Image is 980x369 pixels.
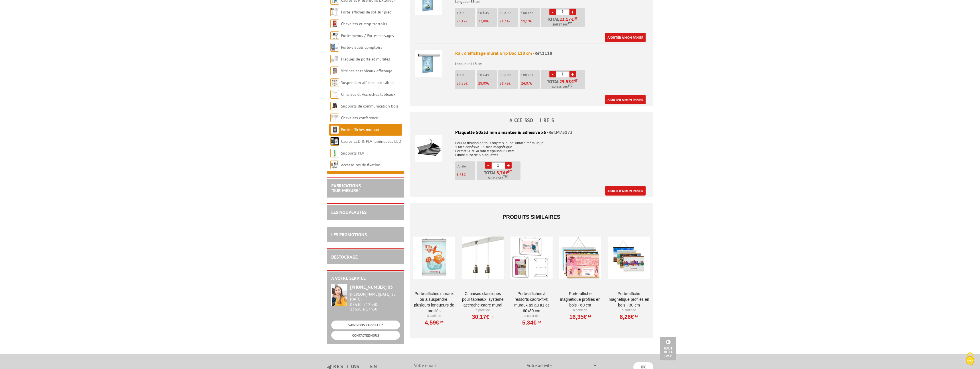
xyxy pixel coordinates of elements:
[500,19,508,24] span: 21,31
[522,321,541,324] a: 5,34€HT
[478,81,487,86] span: 28,09
[457,19,475,23] p: €
[496,170,512,175] span: €
[488,176,508,180] span: Soit €
[503,175,508,178] sup: TTC
[478,81,497,85] p: €
[413,291,455,314] a: Porte-affiches muraux ou à suspendre, plusieurs longueurs de profilés
[535,50,552,56] span: Réf.1118
[330,90,339,99] img: Cimaises et Accroches tableaux
[330,125,339,134] img: Porte-affiches muraux
[543,79,585,89] p: Total
[521,81,530,86] span: 24,07
[415,50,442,77] img: Rail d'affichage mural Grip'Doc 118 cm
[660,337,676,360] a: Haut de la page
[330,31,339,40] img: Porte-menus / Porte-messages
[559,17,571,22] span: 23,17
[559,308,601,313] p: À partir de
[457,73,475,77] p: 1 à 9
[341,80,394,85] a: Suspension affiches par câbles
[634,314,638,318] sup: HT
[553,22,572,27] span: Soit €
[552,85,572,89] span: Soit €
[330,55,339,63] img: Plaques de porte et murales
[510,314,553,318] p: À partir de
[341,33,394,38] a: Porte-menus / Porte-messages
[350,284,393,290] strong: [PHONE_NUMBER] 03
[341,92,395,97] a: Cimaises et Accroches tableaux
[457,173,475,177] p: €
[341,56,390,62] a: Plaques de porte et murales
[503,214,560,220] span: Produits similaires
[330,78,339,87] img: Suspension affiches par câbles
[494,176,502,180] span: 10.51
[455,50,648,56] div: Rail d'affichage mural Grip'Doc 118 cm -
[425,321,443,324] a: 4,59€HT
[341,127,379,132] a: Porte-affiches muraux
[331,284,347,306] img: widget-service.jpg
[500,19,518,23] p: €
[478,73,497,77] p: 10 à 49
[331,321,400,329] a: ON VOUS RAPPELLE ?
[508,169,512,173] sup: HT
[608,291,650,308] a: PORTE-AFFICHE MAGNÉTIQUE PROFILÉS EN BOIS - 30 cm
[341,151,364,156] a: Supports PLV
[549,9,556,15] a: -
[559,291,601,308] a: PORTE-AFFICHE MAGNÉTIQUE PROFILÉS EN BOIS - 60 cm
[330,114,339,122] img: Chevalets conférence
[574,16,577,20] sup: HT
[330,67,339,75] img: Vitrines et tableaux affichage
[569,315,591,319] a: 16,35€HT
[415,137,648,157] p: Pour la fixation de tous objets sur une surface métallique 1 face adhésive + 1 face magnétique Fo...
[963,352,977,366] img: Cookies (modal window)
[331,331,400,340] a: CONTACTEZ-NOUS
[415,129,648,136] div: Plaquette 50x33 mm aimantée & adhésive x6 -
[568,22,572,25] sup: TTC
[331,232,367,237] a: LES PROMOTIONS
[620,315,638,319] a: 8,26€HT
[341,9,391,15] a: Porte-affiches de sol sur pied
[496,170,506,175] span: 8,76
[457,164,475,168] p: L'unité
[605,186,646,196] a: Ajouter à mon panier
[457,81,475,85] p: €
[415,135,442,162] img: Plaquette 50x33 mm aimantée & adhésive x6
[462,291,504,308] a: Cimaises CLASSIQUES pour tableaux, système accroche-cadre mural
[478,11,497,15] p: 10 à 49
[457,19,466,24] span: 23,17
[341,115,378,120] a: Chevalets conférence
[330,149,339,157] img: Supports PLV
[549,71,556,77] a: -
[500,81,508,86] span: 26,72
[543,17,585,27] p: Total
[330,161,339,169] img: Accessoires de fixation
[521,81,540,85] p: €
[500,73,518,77] p: 50 à 99
[608,308,650,313] p: À partir de
[568,84,572,87] sup: TTC
[521,73,540,77] p: 100 et +
[500,81,518,85] p: €
[462,308,504,313] p: À partir de
[505,162,512,169] a: +
[341,104,399,109] a: Supports de communication bois
[510,291,553,314] a: Porte-affiches à ressorts Cadro-Fix® muraux A5 au A1 et 60x80 cm
[331,209,366,215] a: LES NOUVEAUTÉS
[571,79,574,84] span: €
[341,139,401,144] a: Cadres LED & PLV lumineuses LED
[478,19,487,24] span: 22,00
[569,71,576,77] a: +
[331,183,361,194] a: FABRICATIONS"Sur Mesure"
[350,292,400,302] div: [PERSON_NAME][DATE] au [DATE]
[521,11,540,15] p: 100 et +
[587,314,591,318] sup: HT
[439,320,443,324] sup: HT
[331,254,358,260] a: DESTOCKAGE
[341,162,380,167] a: Accessoires de fixation
[457,81,466,86] span: 29,58
[341,21,387,26] a: Chevalets et stop trottoirs
[960,350,980,369] button: Cookies (modal window)
[331,276,400,281] h2: A votre service
[559,22,566,27] span: 27,80
[410,118,653,123] h4: ACCESSOIRES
